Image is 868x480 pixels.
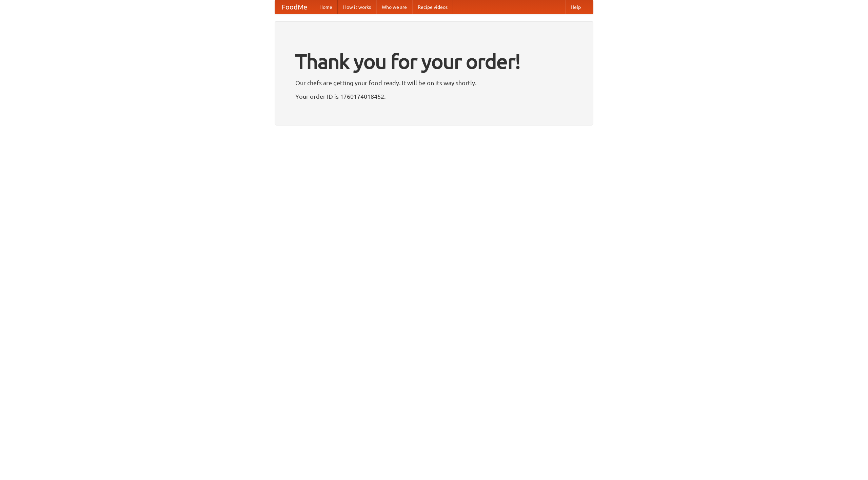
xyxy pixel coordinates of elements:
p: Our chefs are getting your food ready. It will be on its way shortly. [295,78,573,88]
a: FoodMe [275,0,314,14]
a: Recipe videos [412,0,453,14]
a: Home [314,0,338,14]
a: How it works [338,0,376,14]
h1: Thank you for your order! [295,45,573,78]
a: Who we are [376,0,412,14]
a: Help [565,0,586,14]
p: Your order ID is 1760174018452. [295,91,573,101]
